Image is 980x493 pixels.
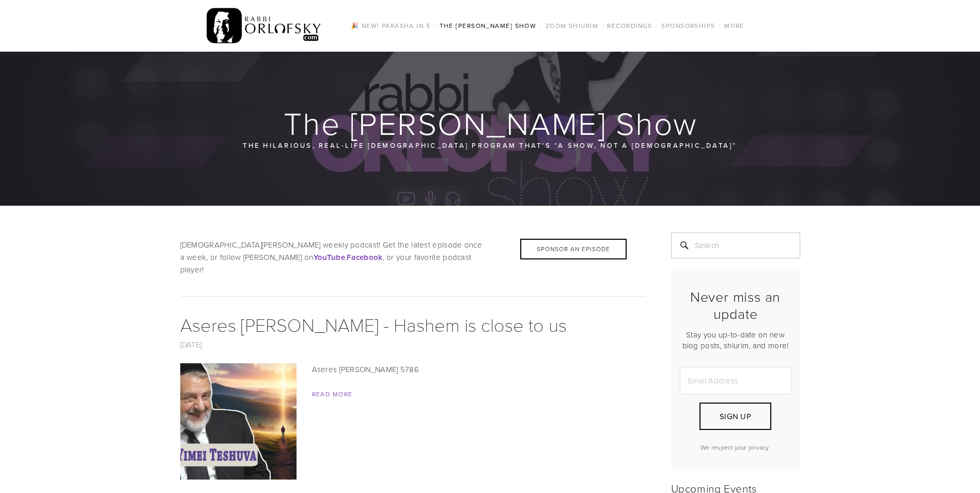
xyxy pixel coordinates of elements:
span: / [433,21,436,30]
p: Aseres [PERSON_NAME] 5786 [180,363,645,376]
a: [DATE] [180,339,202,350]
a: Facebook [347,252,382,263]
img: Aseres Yimei Teshuva - Hashem is close to us [135,363,341,480]
input: Email Address [680,367,791,394]
a: Recordings [604,19,655,33]
a: Aseres [PERSON_NAME] - Hashem is close to us [180,312,567,337]
h2: Never miss an update [680,288,791,322]
span: Sign Up [720,411,751,422]
span: / [601,21,604,30]
a: More [721,19,748,33]
div: Sponsor an Episode [520,239,627,259]
p: The hilarious, real-life [DEMOGRAPHIC_DATA] program that’s “a show, not a [DEMOGRAPHIC_DATA]“ [242,140,738,151]
img: RabbiOrlofsky.com [207,6,322,46]
a: The [PERSON_NAME] Show [437,19,540,33]
a: 🎉 NEW! Parasha in 5 [348,19,433,33]
a: Sponsorships [658,19,718,33]
p: We respect your privacy. [680,443,791,452]
input: Search [671,233,800,258]
a: Read More [312,390,353,398]
span: / [719,21,721,30]
p: [DEMOGRAPHIC_DATA][PERSON_NAME] weekly podcast! Get the latest episode once a week, or follow [PE... [180,239,645,276]
h1: The [PERSON_NAME] Show [180,106,801,140]
span: / [656,21,658,30]
p: Stay you up-to-date on new blog posts, shiurim, and more! [680,329,791,351]
button: Sign Up [699,403,771,430]
a: Zoom Shiurim [542,19,601,33]
span: / [539,21,542,30]
a: YouTube [314,252,345,263]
